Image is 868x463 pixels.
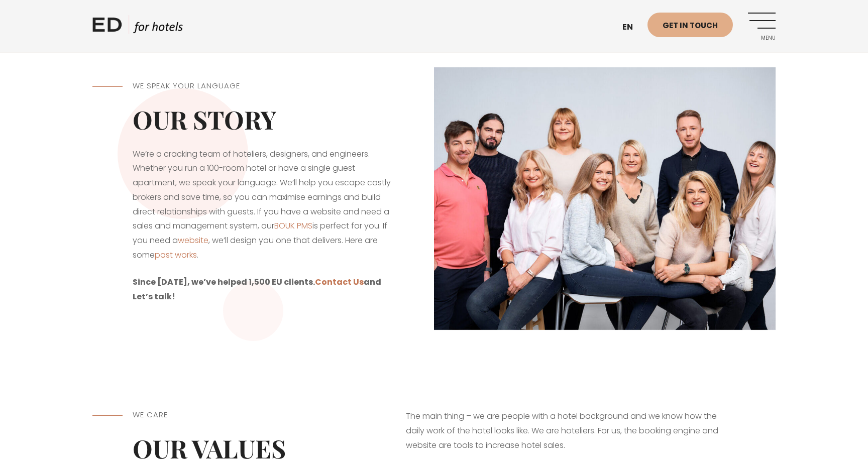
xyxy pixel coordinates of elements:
h2: Our story [133,104,394,135]
a: Menu [748,13,776,40]
h5: We care [133,409,325,421]
a: past works [155,249,197,261]
a: en [617,15,647,40]
p: The main thing – we are people with a hotel background and we know how the daily work of the hote... [406,409,735,452]
strong: Since [DATE], we’ve helped 1,500 EU clients. and Let’s talk! [133,276,381,302]
a: Contact Us [315,276,364,288]
p: We’re a cracking team of hoteliers, designers, and engineers. Whether you run a 100-room hotel or... [133,147,394,263]
a: Get in touch [647,13,733,37]
a: BOUK PMS [274,220,312,231]
div: Page 2 [133,275,394,304]
a: website [178,235,208,246]
span: Menu [748,35,776,41]
h5: WE SPEAK YOUR LANGUAGE [133,80,394,92]
a: ED HOTELS [92,15,183,40]
div: Page 2 [133,147,394,263]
